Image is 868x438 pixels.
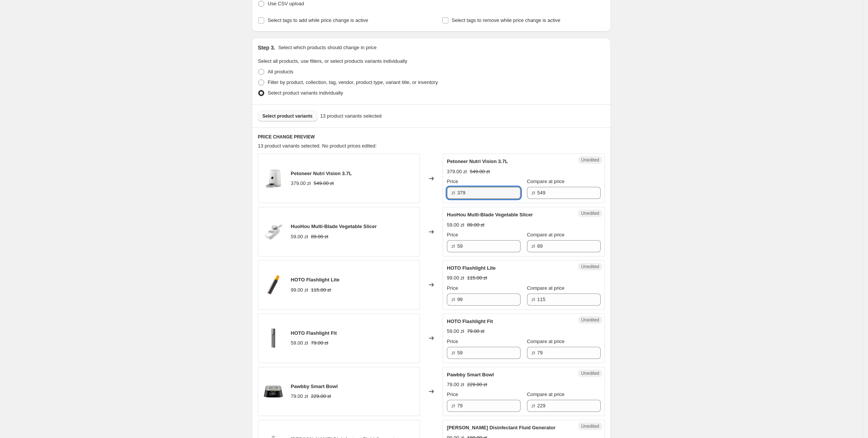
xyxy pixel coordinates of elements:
span: Unedited [581,210,599,216]
span: Petoneer Nutri Vision 3.7L [447,158,508,164]
span: HOTO Flashlight Fit [447,318,493,324]
span: Select tags to remove while price change is active [452,17,561,23]
span: HOTO Flashlight Fit [291,330,337,336]
strike: 549.00 zł [314,180,334,187]
strike: 115.00 zł [467,274,487,282]
span: All products [268,69,293,75]
span: zł [532,403,535,408]
span: zł [451,403,455,408]
span: Pawbby Smart Bowl [291,384,338,389]
span: zł [532,350,535,356]
div: 79.00 zł [291,393,308,400]
span: 13 product variants selected. No product prices edited: [258,143,377,149]
span: Compare at price [527,391,565,397]
span: Pawbby Smart Bowl [447,372,494,377]
div: 59.00 zł [447,328,464,335]
img: 4522_pawbby_smart_bowl-1-800px_80x.png [262,380,285,403]
span: zł [451,190,455,196]
span: Unedited [581,157,599,163]
span: Compare at price [527,232,565,238]
strike: 89.00 zł [467,221,485,229]
span: Select product variants individually [268,90,343,96]
span: [PERSON_NAME] Disinfectant Fluid Generator [447,425,555,430]
span: zł [451,350,455,356]
img: 4708_huohou_multi-blade_vegetable_slicer-1-base-800px_c85fd336-5207-42b0-ba1f-b30ac6c6eb54_80x.png [262,221,285,243]
span: Unedited [581,423,599,429]
span: Unedited [581,370,599,376]
span: Price [447,285,458,291]
span: HuoHou Multi-Blade Vegetable Slicer [291,224,377,229]
span: zł [451,243,455,249]
strike: 89.00 zł [311,233,329,241]
span: Price [447,391,458,397]
div: 99.00 zł [447,274,464,282]
span: zł [532,243,535,249]
p: Select which products should change in price [278,44,377,51]
span: Select tags to add while price change is active [268,17,368,23]
span: Compare at price [527,339,565,344]
strike: 79.00 zł [311,339,329,347]
span: Select product variants [262,113,313,119]
span: HOTO Flashlight Lite [447,265,496,271]
div: 79.00 zł [447,381,464,388]
span: 13 product variants selected [320,112,382,120]
span: zł [532,297,535,302]
span: Price [447,179,458,184]
div: 99.00 zł [291,286,308,294]
span: zł [451,297,455,302]
span: Unedited [581,317,599,323]
strike: 229.00 zł [311,393,331,400]
div: 59.00 zł [291,339,308,347]
span: Compare at price [527,179,565,184]
strike: 79.00 zł [467,328,485,335]
strike: 229.00 zł [467,381,487,388]
img: 4701_petoneer_nutri_vision_3.7l-1-base-800px_80x.png [262,167,285,190]
img: 5053_hoto_flashlight_lite-1-1600px_fdfe5b1a-79f0-483e-8641-2a8c7365fa60_80x.png [262,273,285,296]
span: Petoneer Nutri Vision 3.7L [291,171,352,176]
img: 5057_hoto_flashlight_fit-1-base-800px_c86da566-8884-4e91-86f7-c6cfd63bbfe4_80x.png [262,327,285,349]
span: Select all products, use filters, or select products variants individually [258,58,407,64]
span: HuoHou Multi-Blade Vegetable Slicer [447,212,533,217]
span: zł [532,190,535,196]
span: Use CSV upload [268,1,304,6]
span: Price [447,339,458,344]
button: Select product variants [258,111,317,121]
span: Price [447,232,458,238]
h6: PRICE CHANGE PREVIEW [258,134,605,140]
span: HOTO Flashlight Lite [291,277,339,283]
div: 59.00 zł [447,221,464,229]
div: 379.00 zł [291,180,311,187]
span: Filter by product, collection, tag, vendor, product type, variant title, or inventory [268,79,438,85]
strike: 549.00 zł [470,168,490,176]
h2: Step 3. [258,44,275,51]
div: 59.00 zł [291,233,308,241]
strike: 115.00 zł [311,286,331,294]
span: Unedited [581,264,599,270]
span: Compare at price [527,285,565,291]
div: 379.00 zł [447,168,467,176]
